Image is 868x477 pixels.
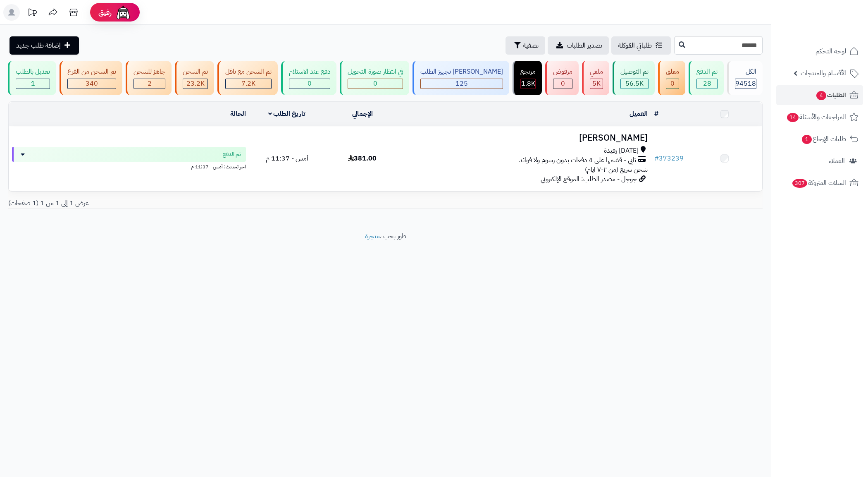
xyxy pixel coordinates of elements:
div: الكل [735,67,756,77]
a: طلباتي المُوكلة [611,36,671,55]
span: الطلبات [816,89,846,101]
span: تابي - قسّمها على 4 دفعات بدون رسوم ولا فوائد [519,156,636,165]
span: رفيق [98,7,112,17]
div: دفع عند الاستلام [289,67,330,77]
span: 4 [816,91,827,101]
a: معلق 0 [656,61,687,95]
span: # [654,153,659,163]
a: # [654,109,658,119]
span: 1 [802,135,812,144]
a: إضافة طلب جديد [10,36,79,55]
span: أمس - 11:37 م [266,153,308,163]
a: تم الشحن من الفرع 340 [58,61,124,95]
span: طلباتي المُوكلة [618,41,652,50]
div: ملغي [590,67,603,77]
button: تصفية [506,36,545,55]
span: شحن سريع (من ٢-٧ ايام) [585,165,648,175]
div: 2 [134,79,165,89]
div: 23151 [183,79,207,89]
span: تم الدفع [223,150,241,158]
a: السلات المتروكة307 [776,173,863,193]
div: 0 [348,79,403,89]
div: تم الشحن [183,67,208,77]
div: اخر تحديث: أمس - 11:37 م [12,162,246,170]
a: الحالة [230,109,246,119]
span: 23.2K [186,79,205,89]
span: 28 [703,79,711,89]
div: تعديل بالطلب [16,67,50,77]
span: 0 [670,79,675,89]
a: الإجمالي [352,109,373,119]
span: جوجل - مصدر الطلب: الموقع الإلكتروني [541,174,637,184]
a: العملاء [776,151,863,171]
div: 0 [666,79,679,89]
a: [PERSON_NAME] تجهيز الطلب 125 [411,61,511,95]
div: 7223 [226,79,271,89]
span: 381.00 [348,153,377,163]
a: الكل94518 [725,61,764,95]
span: 1 [31,79,35,89]
span: تصفية [523,41,539,50]
div: تم التوصيل [620,67,649,77]
a: تم الشحن مع ناقل 7.2K [216,61,279,95]
h3: [PERSON_NAME] [403,133,648,143]
div: مرتجع [520,67,536,77]
span: [DATE] رفيدة [604,146,639,156]
span: لوحة التحكم [816,46,846,57]
a: طلبات الإرجاع1 [776,129,863,149]
div: 0 [553,79,572,89]
div: تم الشحن مع ناقل [225,67,272,77]
a: دفع عند الاستلام 0 [279,61,338,95]
a: تاريخ الطلب [268,109,306,119]
div: جاهز للشحن [134,67,165,77]
span: 56.5K [625,79,644,89]
span: إضافة طلب جديد [16,41,61,50]
div: مرفوض [553,67,572,77]
span: 0 [373,79,377,89]
a: جاهز للشحن 2 [124,61,173,95]
div: 1 [16,79,50,89]
span: 307 [792,179,807,188]
a: مرتجع 1.8K [511,61,544,95]
a: تعديل بالطلب 1 [6,61,58,95]
a: تم الدفع 28 [687,61,725,95]
div: 28 [697,79,717,89]
span: 125 [455,79,468,89]
a: المراجعات والأسئلة14 [776,107,863,127]
div: 0 [289,79,330,89]
span: 0 [308,79,312,89]
span: تصدير الطلبات [567,41,602,50]
a: لوحة التحكم [776,41,863,61]
a: #373239 [654,153,684,163]
a: الطلبات4 [776,85,863,105]
span: 1.8K [521,79,535,89]
div: عرض 1 إلى 1 من 1 (1 صفحات) [2,199,386,208]
a: تصدير الطلبات [548,36,609,55]
a: متجرة [365,231,380,241]
a: مرفوض 0 [544,61,580,95]
div: 56515 [621,79,648,89]
div: معلق [666,67,679,77]
span: 14 [787,113,799,122]
span: 7.2K [241,79,255,89]
a: في انتظار صورة التحويل 0 [338,61,411,95]
span: السلات المتروكة [792,177,846,189]
img: ai-face.png [115,4,131,21]
a: ملغي 5K [580,61,611,95]
span: طلبات الإرجاع [801,133,846,145]
span: 94518 [735,79,756,89]
a: العميل [630,109,648,119]
div: تم الشحن من الفرع [67,67,116,77]
div: 340 [68,79,116,89]
span: المراجعات والأسئلة [786,111,846,123]
a: تم التوصيل 56.5K [611,61,656,95]
img: logo-2.png [812,17,860,35]
a: تحديثات المنصة [22,4,43,23]
div: 4957 [590,79,603,89]
div: 1807 [521,79,535,89]
span: 2 [148,79,152,89]
span: 5K [592,79,601,89]
div: في انتظار صورة التحويل [348,67,403,77]
span: العملاء [829,155,845,167]
a: تم الشحن 23.2K [173,61,216,95]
